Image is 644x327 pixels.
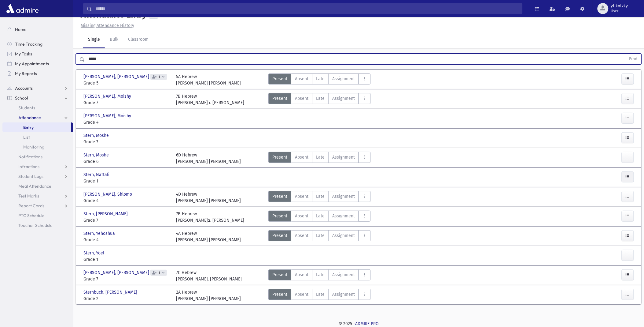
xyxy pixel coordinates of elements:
span: My Appointments [15,61,49,66]
a: School [2,93,73,103]
a: Missing Attendance History [78,23,134,28]
a: Meal Attendance [2,181,73,191]
span: Grade 4 [83,237,170,243]
span: Assignment [332,154,355,160]
span: Grade 6 [83,158,170,165]
span: Sternbuch, [PERSON_NAME] [83,289,138,295]
div: 5A Hebrew [PERSON_NAME] [PERSON_NAME] [176,73,241,86]
span: Grade 4 [83,119,170,126]
span: Absent [295,193,308,200]
a: Monitoring [2,142,73,152]
span: School [15,95,28,101]
span: My Tasks [15,51,32,57]
a: My Reports [2,69,73,78]
span: Grade 2 [83,295,170,302]
span: Assignment [332,232,355,239]
span: Grade 7 [83,217,170,224]
span: Test Marks [18,193,39,199]
span: Student Logs [18,174,43,179]
div: 7B Hebrew [PERSON_NAME]ב. [PERSON_NAME] [176,93,245,106]
span: Grade 4 [83,197,170,204]
span: Stern, Naftali [83,171,111,178]
span: [PERSON_NAME], [PERSON_NAME] [83,269,150,276]
span: Late [316,154,325,160]
span: Assignment [332,213,355,219]
span: [PERSON_NAME], Moishy [83,93,132,100]
div: 2A Hebrew [PERSON_NAME] [PERSON_NAME] [176,289,241,302]
span: Report Cards [18,203,44,209]
span: Assignment [332,291,355,298]
span: Assignment [332,272,355,278]
a: Test Marks [2,191,73,201]
span: Absent [295,291,308,298]
span: Late [316,95,325,102]
span: Grade 7 [83,276,170,282]
span: Stern, Yehoshua [83,230,116,237]
img: AdmirePro [5,2,40,15]
span: Present [272,232,287,239]
span: Stern, Moshe [83,152,110,158]
a: Entry [2,122,71,132]
span: Present [272,95,287,102]
span: Grade 1 [83,178,170,184]
span: [PERSON_NAME], Moishy [83,113,132,119]
span: Grade 1 [83,256,170,263]
a: Attendance [2,113,73,122]
a: Home [2,24,73,34]
input: Search [92,3,522,14]
span: Students [18,105,35,111]
span: Entry [23,125,34,130]
span: Absent [295,76,308,82]
div: 7B Hebrew [PERSON_NAME]ב. [PERSON_NAME] [176,211,245,224]
span: Stern, Yoel [83,250,105,256]
u: Missing Attendance History [81,23,134,28]
div: AttTypes [268,191,371,204]
div: 4A Hebrew [PERSON_NAME] [PERSON_NAME] [176,230,241,243]
a: Accounts [2,83,73,93]
span: Assignment [332,193,355,200]
div: 6D Hebrew [PERSON_NAME] [PERSON_NAME] [176,152,241,165]
span: List [23,134,30,140]
span: Monitoring [23,144,44,150]
span: Absent [295,95,308,102]
span: Late [316,291,325,298]
span: Notifications [18,154,42,160]
span: Attendance [18,115,41,120]
span: Present [272,272,287,278]
span: Absent [295,272,308,278]
span: Home [15,27,27,32]
span: 1 [157,75,161,79]
span: Accounts [15,85,33,91]
div: AttTypes [268,93,371,106]
span: PTC Schedule [18,213,45,218]
div: AttTypes [268,73,371,86]
div: 7C Hebrew [PERSON_NAME]. [PERSON_NAME] [176,269,242,282]
span: Present [272,154,287,160]
div: AttTypes [268,230,371,243]
span: Absent [295,213,308,219]
a: Student Logs [2,171,73,181]
a: Infractions [2,162,73,171]
span: Present [272,213,287,219]
span: Present [272,76,287,82]
span: Assignment [332,95,355,102]
span: Present [272,193,287,200]
span: Grade 5 [83,80,170,86]
div: AttTypes [268,211,371,224]
span: Infractions [18,164,39,169]
span: Present [272,291,287,298]
span: Stern, Moshe [83,132,110,139]
span: Grade 7 [83,139,170,145]
a: Single [83,31,105,48]
a: My Appointments [2,59,73,69]
span: Absent [295,232,308,239]
span: [PERSON_NAME], [PERSON_NAME] [83,73,150,80]
a: My Tasks [2,49,73,59]
a: Teacher Schedule [2,220,73,230]
span: Stern, [PERSON_NAME] [83,211,129,217]
div: AttTypes [268,269,371,282]
a: List [2,132,73,142]
span: My Reports [15,71,37,76]
span: Teacher Schedule [18,223,53,228]
span: Late [316,193,325,200]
